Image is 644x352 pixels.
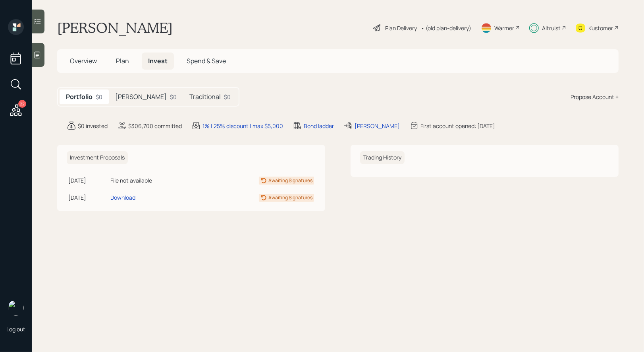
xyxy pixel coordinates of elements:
[128,122,182,130] div: $306,700 committed
[67,151,128,164] h6: Investment Proposals
[420,122,495,130] div: First account opened: [DATE]
[588,24,613,32] div: Kustomer
[202,122,283,130] div: 1% | 25% discount | max $5,000
[542,24,561,32] div: Altruist
[187,56,226,65] span: Spend & Save
[68,193,107,202] div: [DATE]
[385,24,417,32] div: Plan Delivery
[571,93,619,101] div: Propose Account +
[224,93,231,101] div: $0
[268,194,312,201] div: Awaiting Signatures
[170,93,177,101] div: $0
[115,93,167,101] h5: [PERSON_NAME]
[494,24,514,32] div: Warmer
[355,122,400,130] div: [PERSON_NAME]
[421,24,471,32] div: • (old plan-delivery)
[110,176,197,185] div: File not available
[8,300,24,316] img: treva-nostdahl-headshot.png
[360,151,405,164] h6: Trading History
[57,19,173,37] h1: [PERSON_NAME]
[110,193,135,202] div: Download
[304,122,334,130] div: Bond ladder
[96,93,102,101] div: $0
[268,177,312,184] div: Awaiting Signatures
[18,100,26,108] div: 22
[189,93,221,101] h5: Traditional
[116,56,129,65] span: Plan
[148,56,168,65] span: Invest
[68,176,107,185] div: [DATE]
[66,93,93,101] h5: Portfolio
[6,325,25,333] div: Log out
[78,122,108,130] div: $0 invested
[70,56,97,65] span: Overview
